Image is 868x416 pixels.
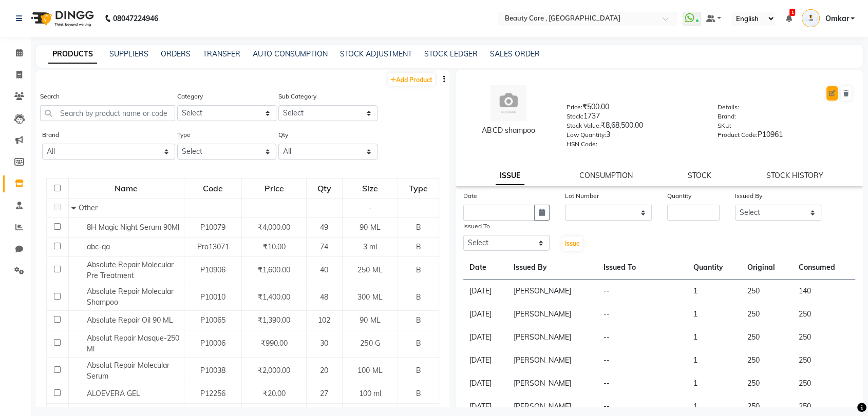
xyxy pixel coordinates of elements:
td: [DATE] [463,326,507,349]
span: Absolute Repair Molecular Pre Treatment [87,260,174,280]
th: Original [741,256,792,280]
a: PRODUCTS [48,45,97,64]
span: B [416,339,421,348]
span: B [416,315,421,325]
td: 250 [741,372,792,395]
img: Omkar [802,9,820,27]
td: 250 [741,303,792,326]
th: Date [463,256,507,280]
span: B [416,223,421,232]
label: Quantity [667,191,691,201]
td: -- [597,280,687,303]
label: Lot Number [565,191,599,201]
span: 30 [320,339,328,348]
a: SUPPLIERS [109,49,148,58]
th: Consumed [792,256,855,280]
span: 27 [320,389,328,398]
span: B [416,265,421,274]
span: Absolute Repair Molecular Shampoo [87,287,174,307]
label: Details: [717,103,739,112]
a: STOCK HISTORY [766,171,823,180]
span: 8H Magic Night Serum 90Ml [87,223,179,232]
label: Search [40,92,60,101]
td: -- [597,303,687,326]
span: Absolut Repair Masque-250 Ml [87,333,179,353]
input: Search by product name or code [40,105,175,121]
label: Brand [42,130,59,140]
span: P10006 [200,339,225,348]
a: 1 [785,14,791,23]
span: Absolut Repair Molecular Serum [87,361,169,381]
td: [PERSON_NAME] [507,280,597,303]
div: 3 [567,129,702,144]
span: ₹4,000.00 [258,223,290,232]
a: AUTO CONSUMPTION [253,49,328,58]
td: 250 [741,280,792,303]
span: 90 ML [360,223,380,232]
span: Absolute Repair Oil 90 ML [87,315,173,325]
td: [PERSON_NAME] [507,349,597,372]
span: Omkar [825,13,848,24]
a: TRANSFER [203,49,240,58]
a: SALES ORDER [490,49,540,58]
td: -- [597,326,687,349]
span: 102 [318,315,330,325]
span: ₹10.00 [263,242,286,251]
span: P10079 [200,223,225,232]
td: 1 [687,326,741,349]
span: 250 G [360,339,380,348]
div: Type [399,179,438,197]
div: ABCD shampoo [466,125,551,136]
span: Pro13071 [197,242,229,251]
td: 1 [687,280,741,303]
span: 90 ML [360,315,380,325]
label: Type [177,130,191,140]
span: B [416,389,421,398]
label: Stock: [567,112,583,121]
span: ₹990.00 [261,339,288,348]
label: Sub Category [278,92,316,101]
span: ₹1,400.00 [258,292,290,302]
td: [DATE] [463,372,507,395]
td: [PERSON_NAME] [507,372,597,395]
td: 1 [687,303,741,326]
label: Qty [278,130,288,140]
td: -- [597,372,687,395]
td: 250 [741,326,792,349]
td: [PERSON_NAME] [507,303,597,326]
span: Collapse Row [71,203,79,212]
div: ₹500.00 [567,102,702,116]
label: SKU: [717,121,731,130]
span: 74 [320,242,328,251]
span: 20 [320,366,328,375]
div: Price [242,179,305,197]
span: 3 ml [363,242,377,251]
td: -- [597,349,687,372]
div: P10961 [717,129,853,144]
th: Issued To [597,256,687,280]
label: Issued By [735,191,762,201]
div: 1737 [567,111,702,125]
div: Size [343,179,397,197]
span: ALOEVERA GEL [87,389,140,398]
label: Brand: [717,112,735,121]
span: 40 [320,265,328,274]
span: 300 ML [357,292,382,302]
a: STOCK ADJUSTMENT [340,49,412,58]
span: P10010 [200,292,225,302]
span: B [416,292,421,302]
td: 1 [687,372,741,395]
span: 100 ml [359,389,381,398]
button: Issue [562,236,582,251]
label: Stock Value: [567,121,601,130]
span: 48 [320,292,328,302]
b: 08047224946 [113,4,158,33]
span: B [416,242,421,251]
img: avatar [490,85,526,121]
label: Issued To [463,222,490,231]
span: ₹1,600.00 [258,265,290,274]
th: Quantity [687,256,741,280]
span: P12256 [200,389,225,398]
span: ₹2,000.00 [258,366,290,375]
label: Low Quantity: [567,130,606,140]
